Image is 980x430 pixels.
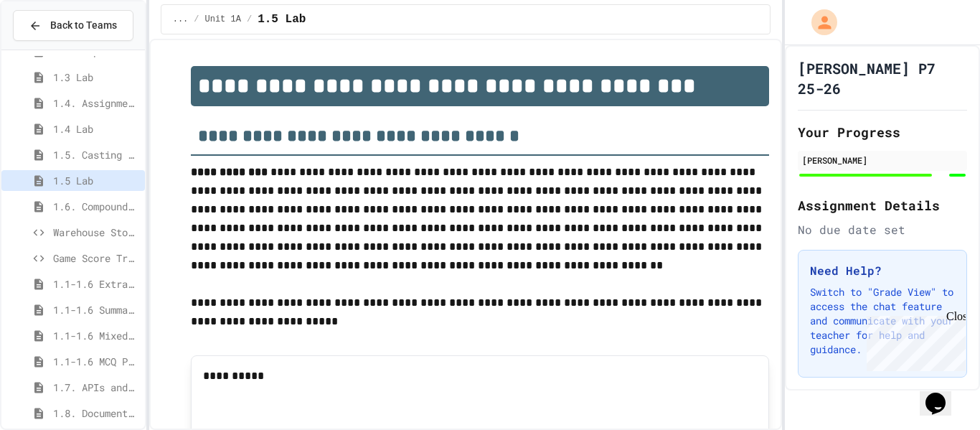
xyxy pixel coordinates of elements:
[247,14,252,25] span: /
[53,147,139,162] span: 1.5. Casting and Ranges of Values
[53,328,139,343] span: 1.1-1.6 Mixed Up Code Practice
[53,225,139,240] span: Warehouse Stock Calculator
[798,122,967,142] h2: Your Progress
[173,14,189,25] span: ...
[53,173,139,188] span: 1.5 Lab
[53,276,139,291] span: 1.1-1.6 Extra Coding Practice
[920,373,966,416] iframe: chat widget
[53,121,139,136] span: 1.4 Lab
[53,251,139,266] span: Game Score Tracker
[796,6,841,39] div: My Account
[13,10,133,41] button: Back to Teams
[53,354,139,369] span: 1.1-1.6 MCQ Practice
[53,406,139,421] span: 1.8. Documentation with Comments and Preconditions
[53,380,139,395] span: 1.7. APIs and Libraries
[53,95,139,111] span: 1.4. Assignment and Input
[194,14,199,25] span: /
[6,6,99,91] div: Chat with us now!Close
[798,58,967,98] h1: [PERSON_NAME] P7 25-26
[53,302,139,317] span: 1.1-1.6 Summary
[861,310,966,371] iframe: chat widget
[810,262,955,279] h3: Need Help?
[50,18,117,33] span: Back to Teams
[798,221,967,238] div: No due date set
[810,285,955,357] p: Switch to "Grade View" to access the chat feature and communicate with your teacher for help and ...
[802,154,963,167] div: [PERSON_NAME]
[53,199,139,214] span: 1.6. Compound Assignment Operators
[798,195,967,215] h2: Assignment Details
[205,14,241,25] span: Unit 1A
[53,70,139,85] span: 1.3 Lab
[258,11,306,28] span: 1.5 Lab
